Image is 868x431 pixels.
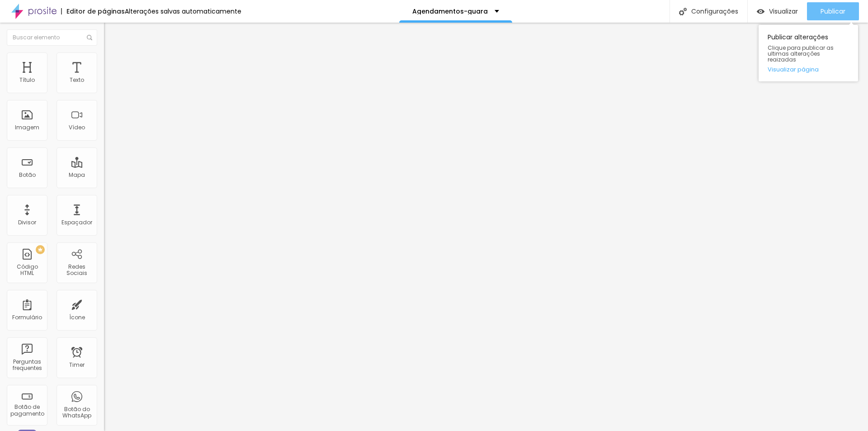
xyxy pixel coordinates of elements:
[69,362,85,368] div: Timer
[679,8,687,15] img: Icone
[769,8,798,15] span: Visualizar
[12,314,42,321] div: Formulário
[15,124,39,131] div: Imagem
[61,219,92,226] div: Espaçador
[19,172,36,178] div: Botão
[9,404,45,417] div: Botão de pagamento
[748,2,807,20] button: Visualizar
[125,8,241,14] div: Alterações salvas automaticamente
[9,264,45,277] div: Código HTML
[18,219,36,226] div: Divisor
[61,8,125,14] div: Editor de páginas
[807,2,859,20] button: Publicar
[9,359,45,372] div: Perguntas frequentes
[87,35,92,40] img: Icone
[821,8,845,15] span: Publicar
[757,8,764,15] img: view-1.svg
[69,172,85,178] div: Mapa
[759,25,858,81] div: Publicar alterações
[768,45,849,63] span: Clique para publicar as ultimas alterações reaizadas
[768,66,849,72] a: Visualizar página
[69,314,85,321] div: Ícone
[69,124,85,131] div: Vídeo
[70,77,84,83] div: Texto
[59,406,94,419] div: Botão do WhatsApp
[412,8,488,14] p: Agendamentos-guara
[7,29,97,46] input: Buscar elemento
[19,77,35,83] div: Título
[59,264,94,277] div: Redes Sociais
